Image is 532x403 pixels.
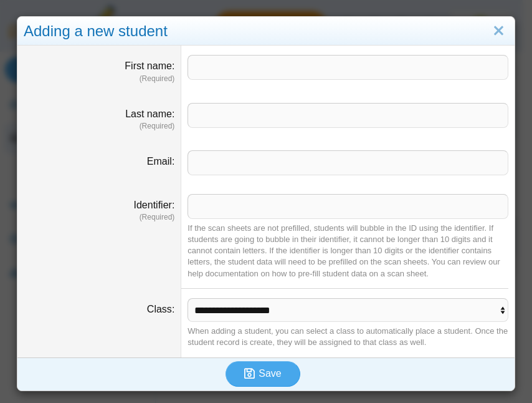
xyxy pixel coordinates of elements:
[24,212,174,223] dfn: (Required)
[24,121,174,132] dfn: (Required)
[147,156,174,167] label: Email
[188,223,508,279] div: If the scan sheets are not prefilled, students will bubble in the ID using the identifier. If stu...
[188,326,508,348] div: When adding a student, you can select a class to automatically place a student. Once the student ...
[24,74,174,84] dfn: (Required)
[134,200,175,210] label: Identifier
[125,61,174,71] label: First name
[17,17,515,46] div: Adding a new student
[259,368,281,379] span: Save
[489,21,508,42] a: Close
[226,361,300,386] button: Save
[147,304,174,314] label: Class
[125,109,174,119] label: Last name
